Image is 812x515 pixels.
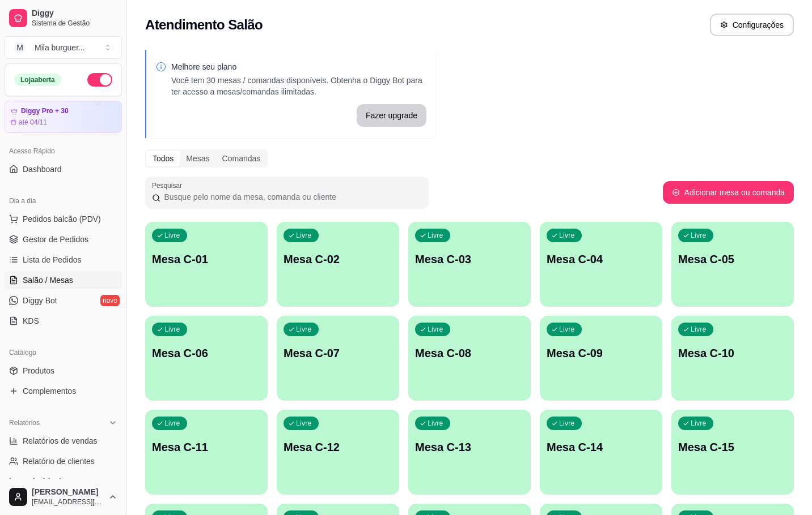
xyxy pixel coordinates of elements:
button: LivreMesa C-02 [277,222,399,307]
p: Mesa C-11 [152,439,261,455]
a: Diggy Pro + 30até 04/11 [5,101,122,133]
p: Livre [296,231,312,240]
p: Mesa C-14 [547,439,655,455]
span: [PERSON_NAME] [32,487,104,497]
span: Relatórios de vendas [23,435,98,447]
p: Livre [691,231,707,240]
p: Mesa C-05 [678,251,787,267]
a: Lista de Pedidos [5,251,122,269]
span: Complementos [23,385,76,397]
div: Catálogo [5,344,122,362]
span: Diggy [32,8,117,19]
div: Mesas [180,151,215,166]
button: Configurações [710,14,794,36]
span: Salão / Mesas [23,274,73,286]
button: Adicionar mesa ou comanda [663,181,794,204]
span: Produtos [23,365,54,376]
p: Mesa C-02 [284,251,392,267]
a: Complementos [5,382,122,400]
span: Diggy Bot [23,295,57,306]
h2: Atendimento Salão [145,16,263,34]
a: Relatórios de vendas [5,432,122,450]
button: LivreMesa C-12 [277,410,399,495]
button: LivreMesa C-04 [540,222,662,307]
button: Fazer upgrade [357,104,426,127]
button: LivreMesa C-15 [671,410,794,495]
p: Mesa C-10 [678,345,787,361]
button: Select a team [5,36,122,59]
p: Livre [164,325,180,334]
span: Relatórios [9,418,40,427]
div: Mila burguer ... [35,42,85,53]
span: Dashboard [23,164,62,175]
div: Dia a dia [5,192,122,210]
a: Gestor de Pedidos [5,230,122,248]
p: Mesa C-01 [152,251,261,267]
div: Todos [146,151,180,166]
button: LivreMesa C-14 [540,410,662,495]
button: LivreMesa C-11 [145,410,268,495]
button: LivreMesa C-01 [145,222,268,307]
span: KDS [23,315,39,327]
p: Mesa C-09 [547,345,655,361]
button: LivreMesa C-10 [671,316,794,401]
div: Loja aberta [14,74,61,86]
p: Livre [428,419,443,428]
button: LivreMesa C-07 [277,316,399,401]
a: Relatório de clientes [5,452,122,470]
p: Livre [559,325,575,334]
a: KDS [5,312,122,330]
p: Livre [296,419,312,428]
a: DiggySistema de Gestão [5,5,122,32]
button: LivreMesa C-03 [408,222,531,307]
p: Mesa C-13 [415,439,524,455]
p: Melhore seu plano [171,61,426,72]
a: Diggy Botnovo [5,291,122,310]
span: Relatório de mesas [23,476,91,487]
button: [PERSON_NAME][EMAIL_ADDRESS][DOMAIN_NAME] [5,483,122,510]
p: Mesa C-08 [415,345,524,361]
a: Relatório de mesas [5,473,122,491]
label: Pesquisar [152,181,186,190]
span: Sistema de Gestão [32,19,117,28]
article: Diggy Pro + 30 [21,107,69,115]
a: Dashboard [5,160,122,178]
p: Livre [428,325,443,334]
button: LivreMesa C-13 [408,410,531,495]
button: LivreMesa C-08 [408,316,531,401]
p: Mesa C-06 [152,345,261,361]
p: Livre [691,325,707,334]
button: Alterar Status [87,73,112,87]
span: Pedidos balcão (PDV) [23,213,101,225]
span: Lista de Pedidos [23,254,82,265]
p: Livre [164,419,180,428]
p: Livre [296,325,312,334]
button: LivreMesa C-09 [540,316,662,401]
span: Relatório de clientes [23,456,95,467]
span: M [14,42,26,53]
p: Livre [428,231,443,240]
button: LivreMesa C-05 [671,222,794,307]
a: Salão / Mesas [5,271,122,289]
button: Pedidos balcão (PDV) [5,210,122,228]
p: Livre [559,231,575,240]
p: Mesa C-12 [284,439,392,455]
p: Livre [691,419,707,428]
button: LivreMesa C-06 [145,316,268,401]
div: Acesso Rápido [5,142,122,160]
p: Mesa C-15 [678,439,787,455]
p: Você tem 30 mesas / comandas disponíveis. Obtenha o Diggy Bot para ter acesso a mesas/comandas il... [171,75,426,97]
p: Mesa C-04 [547,251,655,267]
article: até 04/11 [19,118,47,127]
p: Mesa C-07 [284,345,392,361]
p: Livre [164,231,180,240]
div: Comandas [216,151,267,166]
input: Pesquisar [160,191,422,203]
p: Livre [559,419,575,428]
span: [EMAIL_ADDRESS][DOMAIN_NAME] [32,497,104,507]
a: Produtos [5,362,122,380]
p: Mesa C-03 [415,251,524,267]
span: Gestor de Pedidos [23,234,88,245]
